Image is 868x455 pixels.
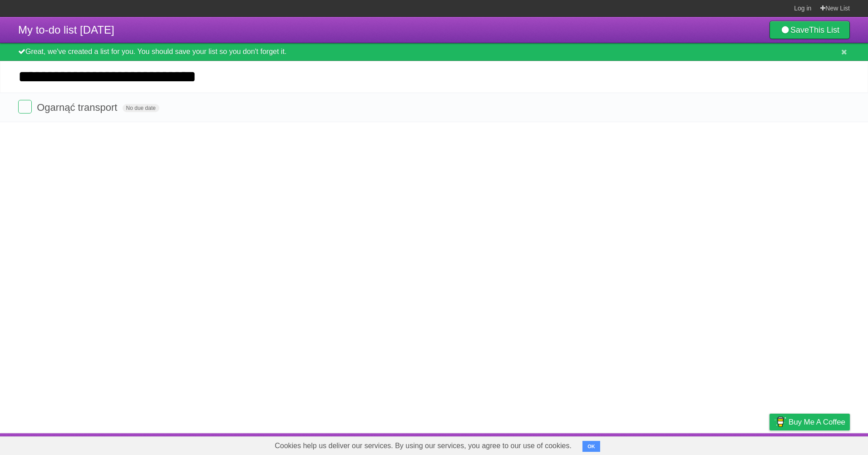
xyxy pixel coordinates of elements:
[266,437,581,455] span: Cookies help us deliver our services. By using our services, you agree to our use of cookies.
[582,441,600,452] button: OK
[789,414,845,430] span: Buy me a coffee
[37,102,119,113] span: Ogarnąć transport
[679,435,715,453] a: Developers
[758,435,781,453] a: Privacy
[809,25,839,35] b: This List
[727,435,747,453] a: Terms
[769,21,850,39] a: SaveThis List
[793,435,850,453] a: Suggest a feature
[769,414,850,430] a: Buy me a coffee
[18,24,114,36] span: My to-do list [DATE]
[649,435,668,453] a: About
[123,104,159,112] span: No due date
[18,100,32,114] label: Done
[774,414,786,430] img: Buy me a coffee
